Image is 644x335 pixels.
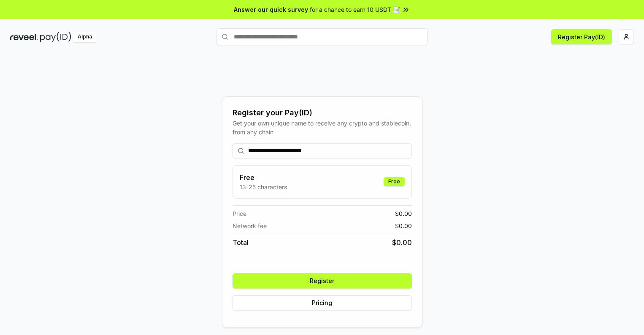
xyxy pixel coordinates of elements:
[233,221,267,230] span: Network fee
[392,237,412,248] span: $ 0.00
[233,209,246,218] span: Price
[233,295,412,310] button: Pricing
[10,32,38,42] img: reveel_dark
[395,221,412,230] span: $ 0.00
[384,177,405,186] div: Free
[233,237,249,248] span: Total
[73,32,97,42] div: Alpha
[310,5,400,14] span: for a chance to earn 10 USDT 📝
[233,107,412,119] div: Register your Pay(ID)
[395,209,412,218] span: $ 0.00
[240,172,287,182] h3: Free
[233,273,412,289] button: Register
[233,119,412,136] div: Get your own unique name to receive any crypto and stablecoin, from any chain
[40,32,71,42] img: pay_id
[234,5,308,14] span: Answer our quick survey
[240,182,287,191] p: 13-25 characters
[551,29,612,44] button: Register Pay(ID)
